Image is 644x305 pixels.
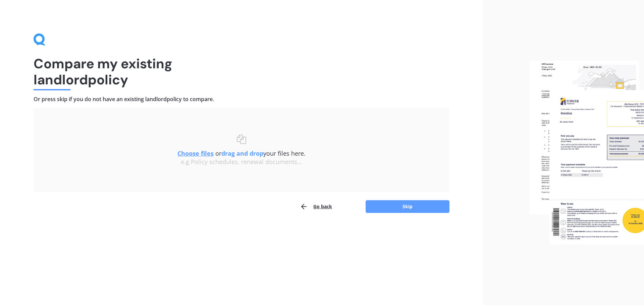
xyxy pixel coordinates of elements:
[34,96,449,103] h4: Or press skip if you do not have an existing landlord policy to compare.
[177,149,306,157] span: or your files here.
[221,149,263,157] b: drag and drop
[177,149,214,157] u: Choose files
[530,61,644,245] img: files.webp
[366,200,449,213] button: Skip
[300,200,332,213] button: Go back
[34,56,449,88] h1: Compare my existing landlord policy
[47,158,436,166] div: e.g Policy schedules, renewal documents...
